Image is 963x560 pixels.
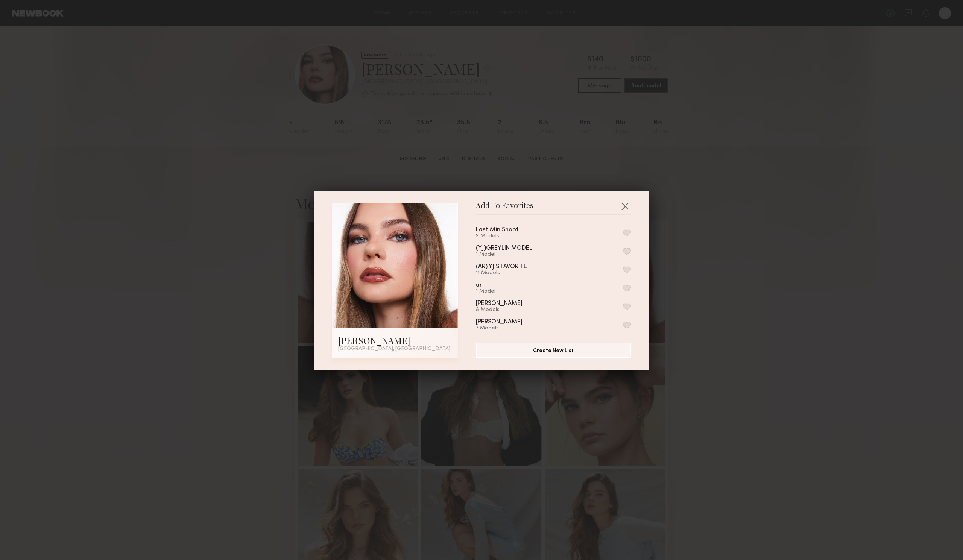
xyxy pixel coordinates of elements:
[476,325,541,331] div: 7 Models
[476,307,541,313] div: 8 Models
[338,334,452,346] div: [PERSON_NAME]
[476,270,545,276] div: 11 Models
[476,288,500,294] div: 1 Model
[476,245,532,252] div: (YJ)GREYLIN MODEL
[476,300,523,307] div: [PERSON_NAME]
[476,264,527,270] div: (AR) YJ'S FAVORITE
[476,282,482,288] div: ar
[476,319,523,325] div: [PERSON_NAME]
[476,252,550,258] div: 1 Model
[476,343,631,358] button: Create New List
[476,203,533,214] span: Add To Favorites
[476,227,519,233] div: Last Min Shoot
[476,233,537,239] div: 9 Models
[338,346,452,352] div: [GEOGRAPHIC_DATA], [GEOGRAPHIC_DATA]
[619,200,631,212] button: Close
